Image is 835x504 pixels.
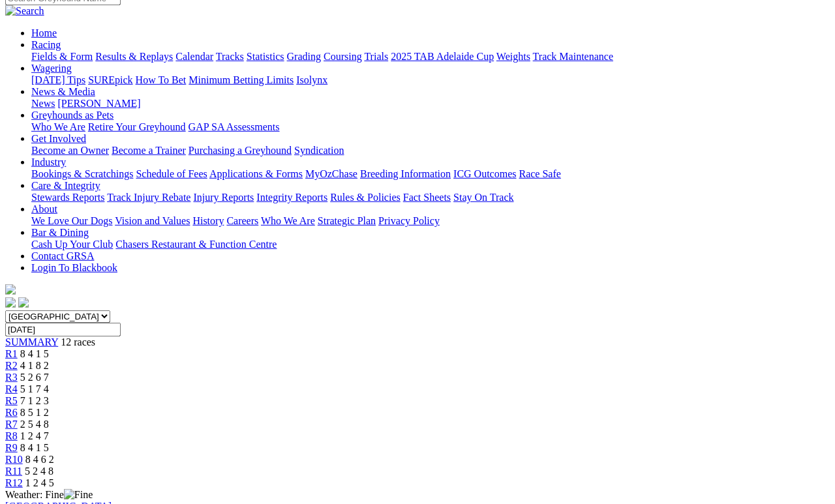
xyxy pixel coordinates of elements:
[5,336,58,348] span: SUMMARY
[261,215,315,226] a: Who We Are
[115,239,277,250] a: Chasers Restaurant & Function Centre
[31,262,117,273] a: Login To Blackbook
[496,51,530,62] a: Weights
[189,74,294,85] a: Minimum Betting Limits
[31,86,95,97] a: News & Media
[519,168,560,179] a: Race Safe
[20,360,49,371] span: 4 1 8 2
[5,430,18,441] a: R8
[18,297,29,308] img: twitter.svg
[226,215,258,226] a: Careers
[136,168,207,179] a: Schedule of Fees
[31,98,830,110] div: News & Media
[107,192,190,203] a: Track Injury Rebate
[403,192,451,203] a: Fact Sheets
[31,51,830,63] div: Racing
[115,215,190,226] a: Vision and Values
[360,168,451,179] a: Breeding Information
[31,121,85,132] a: Who We Are
[294,145,344,156] a: Syndication
[31,98,55,109] a: News
[5,297,16,308] img: facebook.svg
[31,192,830,203] div: Care & Integrity
[20,419,49,430] span: 2 5 4 8
[453,168,516,179] a: ICG Outcomes
[31,39,61,50] a: Racing
[296,74,327,85] a: Isolynx
[247,51,284,62] a: Statistics
[189,121,280,132] a: GAP SA Assessments
[31,239,113,250] a: Cash Up Your Club
[31,215,112,226] a: We Love Our Dogs
[136,74,187,85] a: How To Bet
[5,284,16,295] img: logo-grsa-white.png
[5,489,93,500] span: Weather: Fine
[31,168,133,179] a: Bookings & Scratchings
[453,192,513,203] a: Stay On Track
[5,372,18,383] a: R3
[31,133,86,144] a: Get Involved
[209,168,303,179] a: Applications & Forms
[193,192,254,203] a: Injury Reports
[5,454,23,465] span: R10
[330,192,401,203] a: Rules & Policies
[20,348,49,359] span: 8 4 1 5
[20,430,49,441] span: 1 2 4 7
[31,239,830,250] div: Bar & Dining
[364,51,388,62] a: Trials
[31,74,830,86] div: Wagering
[5,466,22,477] a: R11
[88,74,132,85] a: SUREpick
[5,360,18,371] a: R2
[31,227,89,238] a: Bar & Dining
[20,395,49,406] span: 7 1 2 3
[20,372,49,383] span: 5 2 6 7
[31,180,100,191] a: Care & Integrity
[5,383,18,394] a: R4
[31,192,104,203] a: Stewards Reports
[5,477,23,488] a: R12
[20,407,49,418] span: 8 5 1 2
[287,51,321,62] a: Grading
[20,442,49,453] span: 8 4 1 5
[95,51,173,62] a: Results & Replays
[305,168,357,179] a: MyOzChase
[324,51,362,62] a: Coursing
[31,203,57,215] a: About
[5,348,18,359] a: R1
[31,168,830,180] div: Industry
[31,63,72,74] a: Wagering
[5,5,44,17] img: Search
[57,98,140,109] a: [PERSON_NAME]
[31,27,57,38] a: Home
[31,145,109,156] a: Become an Owner
[31,110,114,121] a: Greyhounds as Pets
[31,74,85,85] a: [DATE] Tips
[31,51,93,62] a: Fields & Form
[20,383,49,394] span: 5 1 7 4
[5,407,18,418] span: R6
[25,454,54,465] span: 8 4 6 2
[61,336,95,348] span: 12 races
[189,145,292,156] a: Purchasing a Greyhound
[175,51,213,62] a: Calendar
[318,215,376,226] a: Strategic Plan
[5,419,18,430] a: R7
[31,215,830,227] div: About
[112,145,186,156] a: Become a Trainer
[31,156,66,168] a: Industry
[5,442,18,453] a: R9
[5,395,18,406] a: R5
[25,466,53,477] span: 5 2 4 8
[378,215,440,226] a: Privacy Policy
[31,145,830,156] div: Get Involved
